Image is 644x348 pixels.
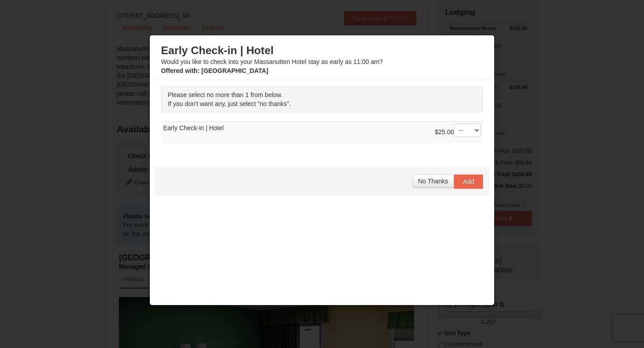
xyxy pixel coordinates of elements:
h3: Early Check-in | Hotel [161,44,483,57]
strong: : [GEOGRAPHIC_DATA] [161,67,268,74]
span: Please select no more than 1 from below. [168,91,283,98]
button: Add [454,174,483,189]
span: No Thanks [418,178,448,185]
div: Would you like to check into your Massanutten Hotel stay as early as 11:00 am? [161,44,483,75]
button: No Thanks [412,174,454,188]
td: Early Check-in | Hotel [161,121,483,143]
span: If you don't want any, just select "no thanks". [168,100,291,107]
span: Offered with [161,67,198,74]
span: Add [463,178,474,185]
div: $25.00 [435,123,481,141]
